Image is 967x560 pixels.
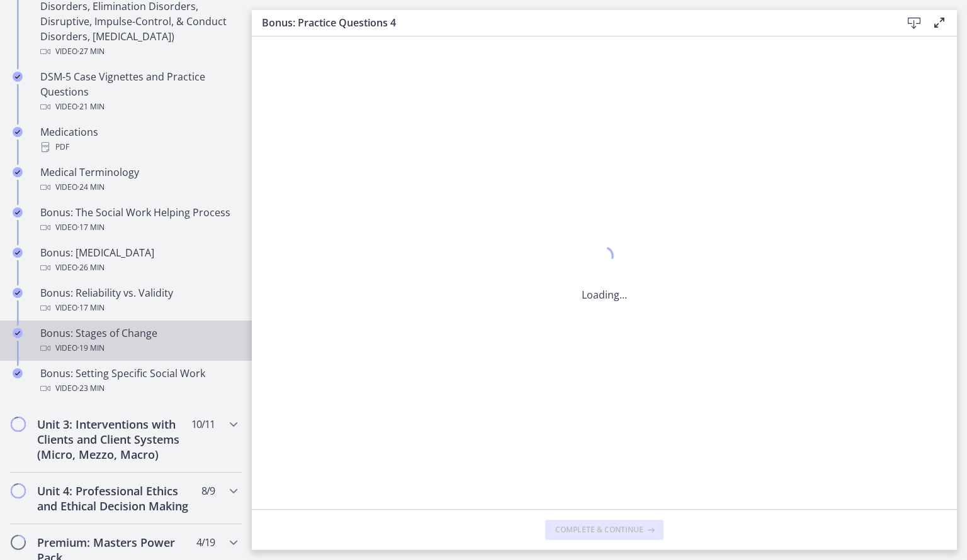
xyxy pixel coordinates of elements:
[77,220,105,235] span: · 17 min
[13,127,23,137] i: Completed
[77,44,105,59] span: · 27 min
[40,124,237,155] div: Medications
[40,326,237,356] div: Bonus: Stages of Change
[13,72,23,82] i: Completed
[191,417,215,432] span: 10 / 11
[40,180,237,195] div: Video
[555,525,643,535] span: Complete & continue
[77,99,105,114] span: · 21 min
[13,288,23,298] i: Completed
[40,205,237,235] div: Bonus: The Social Work Helping Process
[545,520,664,540] button: Complete & continue
[40,381,237,396] div: Video
[40,245,237,275] div: Bonus: [MEDICAL_DATA]
[40,366,237,396] div: Bonus: Setting Specific Social Work
[13,167,23,177] i: Completed
[37,483,191,513] h2: Unit 4: Professional Ethics and Ethical Decision Making
[37,417,191,462] h2: Unit 3: Interventions with Clients and Client Systems (Micro, Mezzo, Macro)
[582,287,627,302] p: Loading...
[13,368,23,378] i: Completed
[40,341,237,356] div: Video
[13,328,23,338] i: Completed
[40,260,237,275] div: Video
[40,44,237,59] div: Video
[40,285,237,316] div: Bonus: Reliability vs. Validity
[40,140,237,155] div: PDF
[201,483,215,498] span: 8 / 9
[77,381,105,396] span: · 23 min
[40,165,237,195] div: Medical Terminology
[13,248,23,258] i: Completed
[40,220,237,235] div: Video
[40,300,237,316] div: Video
[13,207,23,217] i: Completed
[196,535,215,550] span: 4 / 19
[582,243,627,272] div: 1
[77,260,105,275] span: · 26 min
[262,15,881,30] h3: Bonus: Practice Questions 4
[77,341,105,356] span: · 19 min
[40,99,237,114] div: Video
[77,300,105,316] span: · 17 min
[40,69,237,114] div: DSM-5 Case Vignettes and Practice Questions
[77,180,105,195] span: · 24 min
